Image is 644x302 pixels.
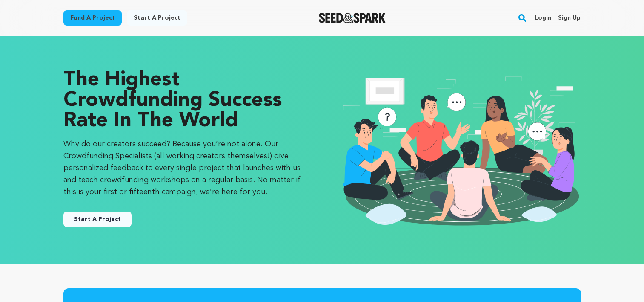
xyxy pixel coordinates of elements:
[535,11,551,25] a: Login
[319,13,386,23] a: Seed&Spark Homepage
[63,10,122,26] a: Fund a project
[558,11,581,25] a: Sign up
[63,212,132,227] a: Start A Project
[63,70,305,131] p: The Highest Crowdfunding Success Rate in the World
[339,70,581,230] img: seedandspark start project illustration image
[127,10,187,26] a: Start a project
[63,138,305,198] p: Why do our creators succeed? Because you’re not alone. Our Crowdfunding Specialists (all working ...
[319,13,386,23] img: Seed&Spark Logo Dark Mode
